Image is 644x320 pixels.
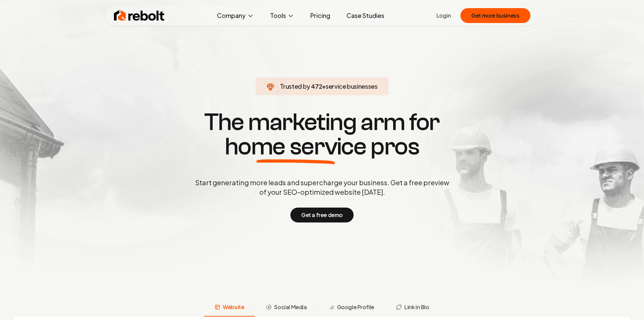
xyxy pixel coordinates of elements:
span: + [322,82,326,90]
span: Link in Bio [404,303,429,311]
button: Website [204,299,255,317]
button: Google Profile [318,299,385,317]
span: Website [223,303,244,311]
button: Company [212,9,259,22]
button: Tools [265,9,300,22]
a: Case Studies [341,9,390,22]
span: Social Media [274,303,307,311]
img: Rebolt Logo [114,9,165,22]
a: Login [436,12,451,20]
span: 472 [311,82,322,91]
button: Get a free demo [290,208,354,222]
h1: The marketing arm for pros [160,110,484,159]
span: Trusted by [280,82,310,90]
span: service businesses [326,82,378,90]
a: Pricing [305,9,336,22]
span: Google Profile [337,303,374,311]
p: Start generating more leads and supercharge your business. Get a free preview of your SEO-optimiz... [194,178,451,197]
button: Social Media [255,299,317,317]
button: Get more business [460,8,530,23]
span: home service [225,134,366,159]
button: Link in Bio [385,299,440,317]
